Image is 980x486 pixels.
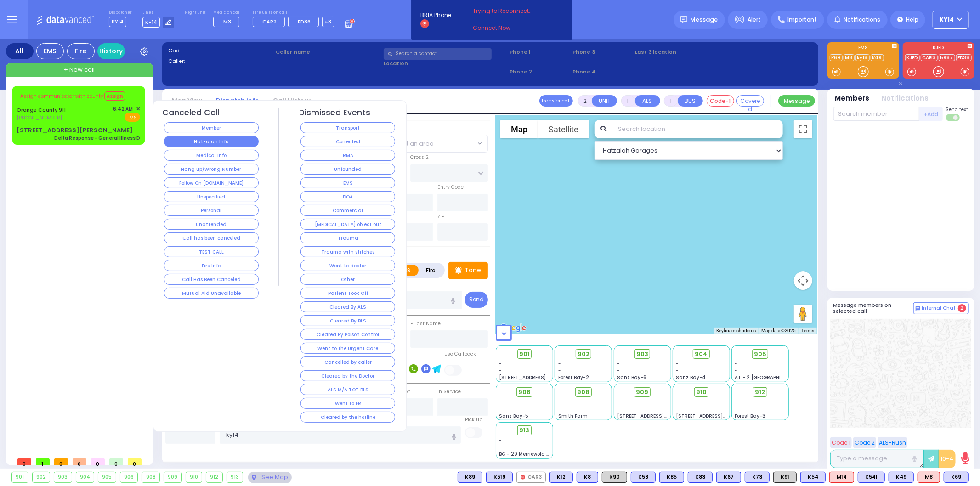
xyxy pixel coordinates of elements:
button: Unfounded [300,164,395,175]
div: BLS [631,472,656,483]
a: FD38 [956,54,972,61]
div: K12 [549,472,573,483]
label: EMS [827,45,899,52]
div: K91 [773,472,797,483]
span: 1 [36,458,50,465]
div: 904 [76,472,94,482]
span: KY14 [940,16,954,24]
div: BLS [688,472,713,483]
span: - [499,367,502,374]
button: Transport [300,122,395,133]
button: Cleared by the hotline [300,412,395,423]
h5: Message members on selected call [833,302,913,314]
input: Search a contact [384,48,492,60]
label: Location [384,60,506,68]
div: 903 [54,472,72,482]
span: CAR2 [262,18,277,25]
label: Turn off text [946,113,961,122]
button: Went to the Urgent Care [300,343,395,354]
button: Drag Pegman onto the map to open Street View [794,305,812,323]
button: Message [778,95,815,107]
button: Cancelled by caller [300,356,395,367]
button: Assign [104,91,125,101]
button: Mutual Aid Unavailable [164,288,259,299]
div: K67 [716,472,741,483]
span: - [735,360,738,367]
button: Cleared By ALS [300,301,395,312]
span: 0 [91,458,105,465]
img: Logo [36,14,97,25]
button: Cleared by the Doctor [300,370,395,381]
span: - [676,399,679,406]
span: [STREET_ADDRESS][PERSON_NAME] [676,413,763,419]
div: Fire [67,43,95,59]
button: Show satellite imagery [538,120,589,138]
div: BLS [800,472,826,483]
div: 912 [206,472,222,482]
button: Medical Info [164,150,259,161]
button: Personal [164,205,259,216]
button: Code-1 [707,95,734,107]
span: - [499,399,502,406]
div: BLS [944,472,969,483]
button: BUS [678,95,703,107]
div: K49 [889,472,914,483]
span: 901 [519,350,530,359]
span: - [676,360,679,367]
button: Code 1 [830,437,852,448]
span: FD86 [298,18,311,25]
span: - [676,406,679,413]
span: KY14 [109,17,126,27]
button: Covered [736,95,764,107]
span: 909 [636,388,649,397]
span: Sanz Bay-5 [499,413,529,419]
label: In Service [437,388,461,396]
label: Last 3 location [635,48,724,56]
div: BLS [549,472,573,483]
button: Commercial [300,205,395,216]
span: - [499,437,502,444]
span: - [617,367,620,374]
input: Search member [833,107,919,121]
div: 906 [120,472,138,482]
span: - [499,360,502,367]
button: RMA [300,150,395,161]
div: K519 [486,472,513,483]
label: Fire [418,265,444,276]
span: Select an area [390,139,434,148]
div: K541 [858,472,885,483]
label: Medic on call [213,10,242,16]
label: P Last Name [410,320,441,328]
div: BLS [889,472,914,483]
button: Internal Chat 2 [913,302,969,314]
img: Google [498,322,528,334]
span: Sanz Bay-4 [676,374,706,381]
span: Send text [946,106,969,113]
button: Code 2 [853,437,876,448]
span: Smith Farm [558,413,588,419]
div: M14 [829,472,854,483]
div: K89 [458,472,482,483]
span: 905 [754,350,766,359]
span: Phone 2 [510,68,569,76]
label: Fire units on call [253,10,334,16]
u: EMS [128,114,137,121]
span: - [735,367,738,374]
p: Tone [465,266,481,275]
a: Open this area in Google Maps (opens a new window) [498,322,528,334]
span: AT - 2 [GEOGRAPHIC_DATA] [735,374,803,381]
a: History [97,43,125,59]
button: Other [300,274,395,285]
div: BLS [577,472,598,483]
button: Trauma [300,232,395,243]
div: K58 [631,472,656,483]
span: Alert [748,16,761,24]
div: Delta Response - General Illness D [54,135,140,141]
button: Patient Took Off [300,288,395,299]
span: Sanz Bay-6 [617,374,646,381]
button: Fire Info [164,260,259,271]
button: Corrected [300,136,395,147]
button: KY14 [933,11,969,29]
label: Entry Code [437,184,464,191]
h4: Dismissed Events [299,108,370,118]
